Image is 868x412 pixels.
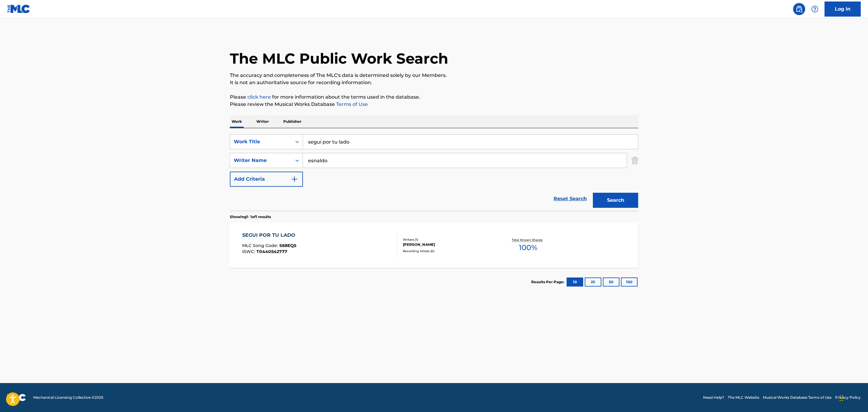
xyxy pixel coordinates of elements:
[256,249,287,254] span: T0440542777
[230,115,244,128] p: Work
[519,242,537,253] span: 100 %
[632,153,638,168] img: Delete Criterion
[512,238,544,242] p: Total Known Shares:
[230,223,638,268] a: SEGUI POR TU LADOMLC Song Code:S68EQ5ISWC:T0440542777Writers (1)[PERSON_NAME]Recording Artists (0...
[279,243,296,248] span: S68EQ5
[230,72,638,79] p: The accuracy and completeness of The MLC's data is determined solely by our Members.
[230,134,638,211] form: Search Form
[242,232,298,239] div: SEGUI POR TU LADO
[551,192,590,205] a: Reset Search
[796,5,803,13] img: search
[230,49,448,68] h1: The MLC Public Work Search
[230,172,303,187] button: Add Criteria
[763,395,831,400] a: Musical Works Database Terms of Use
[234,157,288,164] div: Writer Name
[230,214,271,220] p: Showing 1 - 1 of 1 results
[230,79,638,86] p: It is not an authoritative source for recording information.
[809,3,821,15] div: Help
[703,395,724,400] a: Need Help?
[335,101,368,107] a: Terms of Use
[567,277,583,287] button: 10
[840,389,843,407] div: Drag
[585,277,601,287] button: 25
[811,5,818,13] img: help
[33,395,103,400] span: Mechanical Licensing Collective © 2025
[728,395,759,400] a: The MLC Website
[281,115,303,128] p: Publisher
[242,249,256,254] span: ISWC :
[593,193,638,208] button: Search
[234,138,288,145] div: Work Title
[247,94,271,100] a: click here
[621,277,638,287] button: 100
[255,115,271,128] p: Writer
[403,242,494,247] div: [PERSON_NAME]
[793,3,805,15] a: Public Search
[7,394,26,401] img: logo
[835,395,861,400] a: Privacy Policy
[230,101,638,108] p: Please review the Musical Works Database
[603,277,619,287] button: 50
[230,93,638,101] p: Please for more information about the terms used in the database.
[838,383,868,412] iframe: Chat Widget
[531,279,566,285] p: Results Per Page:
[403,249,494,253] div: Recording Artists ( 0 )
[403,237,494,242] div: Writers ( 1 )
[242,243,279,248] span: MLC Song Code :
[291,176,298,183] img: 9d2ae6d4665cec9f34b9.svg
[7,5,31,13] img: MLC Logo
[825,2,861,17] a: Log In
